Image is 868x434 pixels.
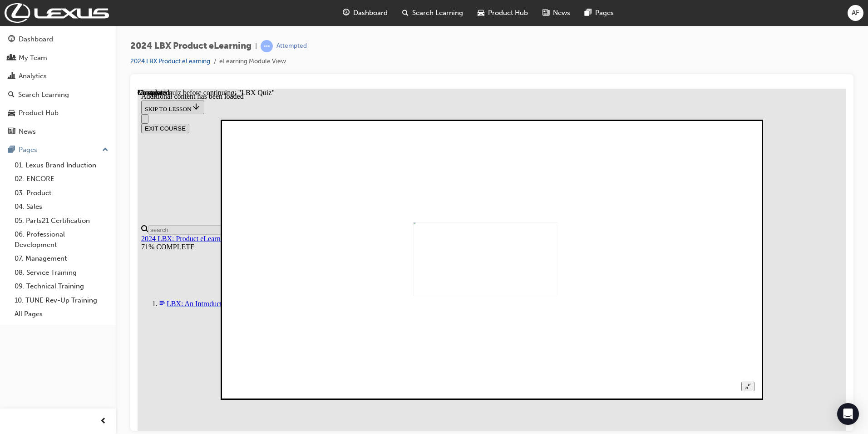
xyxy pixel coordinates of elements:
span: | [255,41,257,51]
button: Unzoom image [604,293,617,303]
div: Attempted [276,42,307,50]
a: Product Hub [4,105,112,121]
span: search-icon [8,91,15,99]
span: prev-icon [100,416,107,427]
a: 03. Product [11,186,112,200]
span: car-icon [478,7,484,19]
span: guage-icon [8,35,15,44]
div: Product Hub [19,108,59,118]
a: car-iconProduct Hub [470,4,535,22]
span: Dashboard [353,8,388,18]
span: Pages [595,8,614,18]
a: 06. Professional Development [11,227,112,252]
a: Analytics [4,68,112,85]
span: Search Learning [412,8,463,18]
span: chart-icon [8,72,15,81]
button: Pages [4,141,112,158]
span: guage-icon [343,7,350,19]
span: pages-icon [8,146,15,154]
div: My Team [19,53,47,63]
div: News [19,126,36,137]
span: search-icon [402,7,409,19]
span: AF [852,8,859,18]
span: car-icon [8,109,15,117]
a: My Team [4,50,112,66]
a: news-iconNews [535,4,577,22]
span: 2024 LBX Product eLearning [130,41,252,51]
a: 05. Parts21 Certification [11,214,112,228]
a: 01. Lexus Brand Induction [11,158,112,172]
span: Product Hub [488,8,528,18]
li: eLearning Module View [219,56,286,67]
a: All Pages [11,307,112,321]
span: pages-icon [585,7,592,19]
div: Dashboard [19,34,53,45]
a: 2024 LBX Product eLearning [130,57,210,65]
a: guage-iconDashboard [335,4,395,22]
div: Analytics [19,71,47,81]
span: news-icon [542,7,549,19]
div: Open Intercom Messenger [837,403,859,425]
div: Pages [19,145,37,155]
a: 08. Service Training [11,266,112,280]
a: 07. Management [11,252,112,266]
a: search-iconSearch Learning [395,4,470,22]
a: 10. TUNE Rev-Up Training [11,293,112,308]
a: 02. ENCORE [11,172,112,186]
a: 09. Technical Training [11,279,112,293]
a: Search Learning [4,86,112,103]
img: Trak [5,3,109,23]
span: people-icon [8,54,15,62]
span: learningRecordVerb_ATTEMPT-icon [261,40,273,52]
a: 04. Sales [11,200,112,214]
span: up-icon [102,144,108,156]
a: News [4,123,112,140]
span: News [553,8,570,18]
div: Search Learning [18,90,69,100]
span: news-icon [8,128,15,136]
a: Dashboard [4,31,112,48]
button: AF [848,5,863,21]
a: pages-iconPages [577,4,621,22]
button: DashboardMy TeamAnalyticsSearch LearningProduct HubNews [4,29,112,141]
